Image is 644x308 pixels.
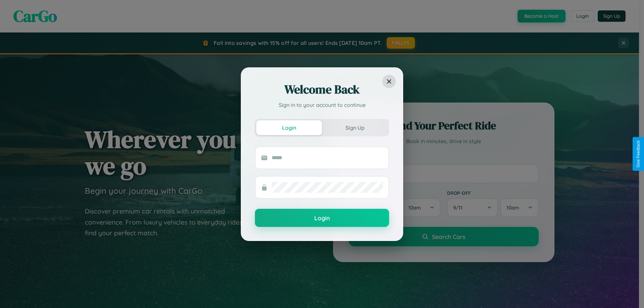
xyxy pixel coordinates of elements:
[256,120,322,135] button: Login
[636,140,641,168] div: Give Feedback
[255,209,389,227] button: Login
[255,81,389,98] h2: Welcome Back
[322,120,388,135] button: Sign Up
[255,101,389,109] p: Sign in to your account to continue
